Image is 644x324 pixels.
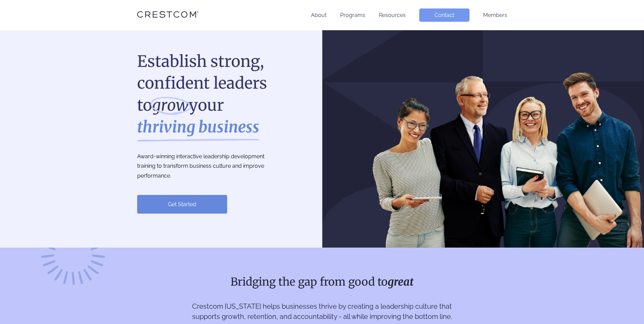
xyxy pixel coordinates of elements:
strong: thriving business [137,116,259,138]
a: Resources [379,12,406,18]
p: Crestcom [US_STATE] helps businesses thrive by creating a leadership culture that supports growth... [189,301,455,322]
h2: Bridging the gap from good to [137,275,507,289]
a: Get Started [137,195,227,214]
strong: great [388,275,413,289]
a: About [311,12,327,18]
a: Programs [340,12,365,18]
a: Contact [419,8,470,22]
p: Award-winning interactive leadership development training to transform business culture and impro... [137,152,280,181]
i: grow [152,94,189,116]
a: Members [483,12,507,18]
h1: Establish strong, confident leaders to your [137,51,280,138]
